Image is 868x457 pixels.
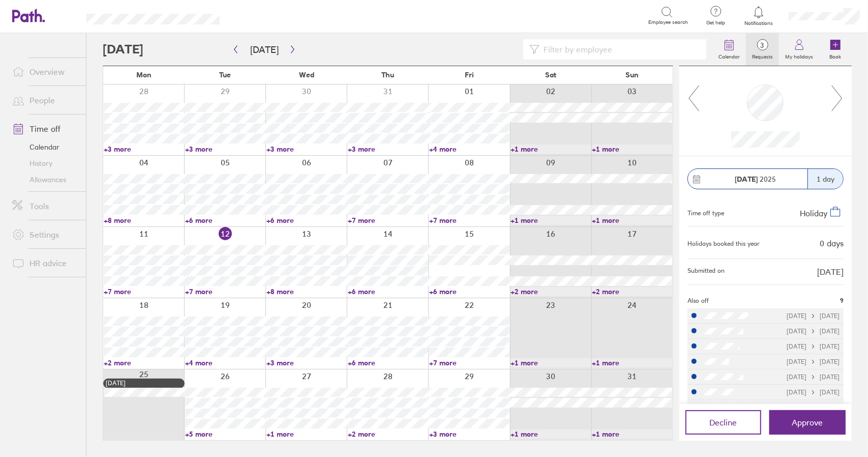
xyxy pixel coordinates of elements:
div: 1 day [807,169,843,189]
a: +1 more [511,358,591,367]
a: People [4,90,86,110]
a: +7 more [104,287,184,296]
label: My holidays [779,51,819,60]
span: Get help [699,20,732,26]
strong: [DATE] [735,175,758,184]
div: [DATE] [DATE] [787,389,840,396]
button: [DATE] [242,41,287,58]
a: +2 more [104,358,184,367]
span: 9 [840,297,844,304]
input: Filter by employee [540,40,700,59]
a: Time off [4,119,86,139]
label: Book [824,51,848,60]
span: Decline [710,418,737,427]
a: My holidays [779,33,819,66]
a: 3Requests [746,33,779,66]
a: +7 more [429,216,510,225]
a: Allowances [4,172,86,188]
a: +6 more [348,287,428,296]
a: +3 more [266,358,347,367]
a: Book [819,33,852,66]
a: +1 more [592,145,672,154]
div: [DATE] [DATE] [787,312,840,320]
div: Search [247,11,273,20]
a: Calendar [4,139,86,155]
div: Time off type [687,206,724,218]
span: [DATE] [817,267,844,276]
div: [DATE] [106,380,182,387]
a: +2 more [592,287,672,296]
span: Wed [299,71,314,79]
span: Sat [545,71,556,79]
a: +5 more [185,430,265,439]
a: +4 more [429,145,510,154]
a: +6 more [429,287,510,296]
div: [DATE] [DATE] [787,328,840,335]
span: 2025 [735,175,776,183]
div: 0 days [820,239,844,248]
a: +2 more [511,287,591,296]
a: +7 more [348,216,428,225]
span: Submitted on [687,267,725,276]
a: +1 more [592,358,672,367]
a: +8 more [266,287,347,296]
div: [DATE] [DATE] [787,343,840,350]
a: +7 more [429,358,510,367]
a: Tools [4,196,86,216]
span: Employee search [648,19,688,25]
a: +8 more [104,216,184,225]
span: Notifications [742,20,775,26]
span: Also off [687,297,709,304]
a: +1 more [511,145,591,154]
a: +1 more [511,430,591,439]
label: Requests [746,51,779,60]
span: 3 [746,41,779,49]
a: +4 more [185,358,265,367]
a: +1 more [266,430,347,439]
span: Mon [136,71,152,79]
a: +1 more [592,216,672,225]
a: HR advice [4,253,86,273]
a: +2 more [348,430,428,439]
span: Approve [792,418,823,427]
a: +6 more [185,216,265,225]
button: Decline [685,410,762,435]
span: Sun [625,71,639,79]
span: Thu [381,71,394,79]
a: +3 more [348,145,428,154]
a: +3 more [185,145,265,154]
a: +7 more [185,287,265,296]
span: Tue [219,71,231,79]
div: [DATE] [DATE] [787,358,840,365]
label: Calendar [712,51,746,60]
a: +3 more [104,145,184,154]
div: Holidays booked this year [687,240,760,247]
a: History [4,155,86,172]
a: +6 more [266,216,347,225]
a: +1 more [592,430,672,439]
a: Settings [4,224,86,245]
button: Approve [769,410,846,435]
a: +6 more [348,358,428,367]
span: Holiday [800,208,827,218]
span: Fri [465,71,474,79]
a: +1 more [511,216,591,225]
a: Notifications [742,5,775,26]
a: +3 more [429,430,510,439]
a: Overview [4,62,86,82]
div: [DATE] [DATE] [787,374,840,381]
a: Calendar [712,33,746,66]
a: +3 more [266,145,347,154]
